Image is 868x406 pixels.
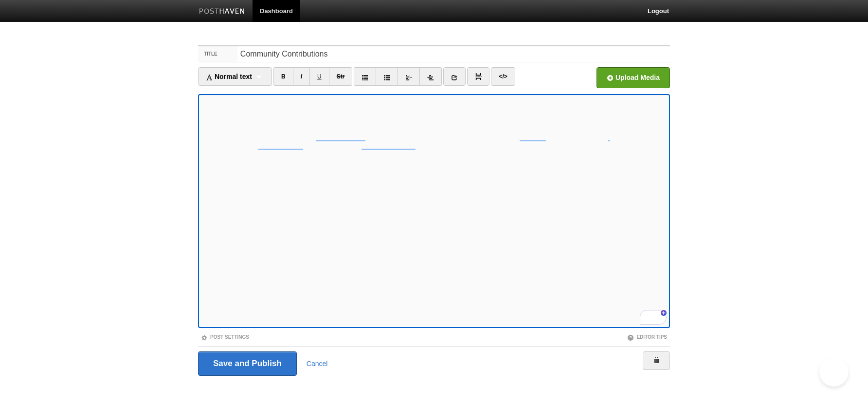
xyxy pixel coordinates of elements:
[309,67,329,86] a: U
[627,334,667,340] a: Editor Tips
[206,73,252,80] span: Normal text
[273,67,293,86] a: B
[293,67,310,86] a: I
[201,334,249,340] a: Post Settings
[198,351,297,376] input: Save and Publish
[199,8,245,16] img: Posthaven-bar
[329,67,353,86] a: Str
[198,46,237,62] label: Title
[475,73,482,80] img: pagebreak-icon.png
[337,73,345,80] del: Str
[307,360,328,367] a: Cancel
[491,67,515,86] a: </>
[819,357,849,387] iframe: Help Scout Beacon - Open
